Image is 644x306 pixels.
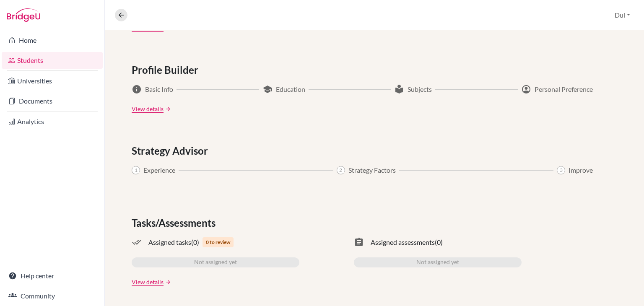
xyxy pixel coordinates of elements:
[408,84,432,94] span: Subjects
[143,165,175,175] span: Experience
[164,279,171,285] a: arrow_forward
[535,84,593,94] span: Personal Preference
[2,93,103,109] a: Documents
[132,277,164,286] a: View details
[394,84,404,94] span: local_library
[132,143,211,158] span: Strategy Advisor
[354,237,364,247] span: assignment
[557,166,565,174] span: 3
[2,267,103,284] a: Help center
[132,104,164,113] a: View details
[262,84,273,94] span: school
[2,288,103,304] a: Community
[371,237,435,247] span: Assigned assessments
[191,237,199,247] span: (0)
[145,84,173,94] span: Basic Info
[194,257,237,267] span: Not assigned yet
[148,237,191,247] span: Assigned tasks
[521,84,531,94] span: account_circle
[7,8,40,22] img: Bridge-U
[348,165,396,175] span: Strategy Factors
[276,84,305,94] span: Education
[569,165,593,175] span: Improve
[416,257,459,267] span: Not assigned yet
[164,25,171,31] a: arrow_forward
[435,237,443,247] span: (0)
[337,166,345,174] span: 2
[132,215,219,231] span: Tasks/Assessments
[203,237,234,247] span: 0 to review
[2,113,103,130] a: Analytics
[2,52,103,69] a: Students
[2,73,103,89] a: Universities
[611,7,634,23] button: Dul
[2,32,103,49] a: Home
[132,237,142,247] span: done_all
[164,106,171,112] a: arrow_forward
[132,84,142,94] span: info
[132,166,140,174] span: 1
[132,62,202,78] span: Profile Builder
